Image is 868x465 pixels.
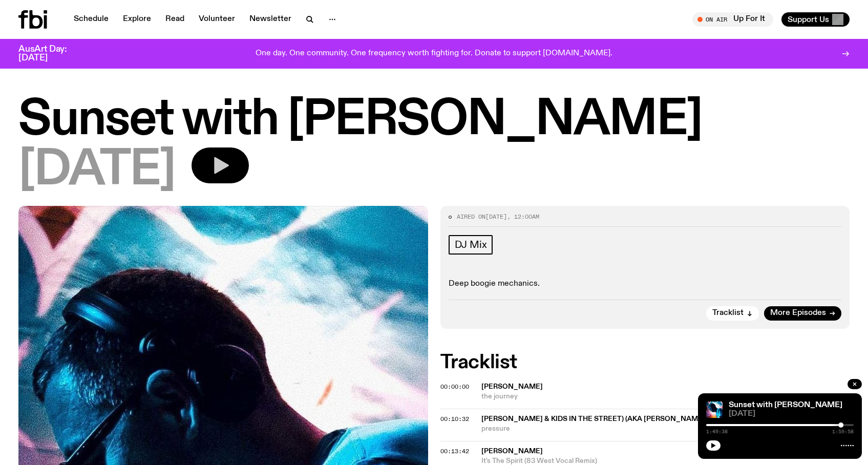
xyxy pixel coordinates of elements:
button: Tracklist [706,306,759,321]
span: Tracklist [712,309,744,317]
span: 00:00:00 [440,383,469,391]
h1: Sunset with [PERSON_NAME] [18,97,850,143]
p: One day. One community. One frequency worth fighting for. Donate to support [DOMAIN_NAME]. [256,49,612,58]
button: 00:00:00 [440,384,469,390]
span: pressure [481,424,850,434]
a: Explore [117,12,157,27]
p: Deep boogie mechanics. [449,279,842,289]
span: , 12:00am [507,213,539,221]
span: [DATE] [729,410,854,418]
button: Support Us [781,12,850,27]
span: [DATE] [485,213,507,221]
span: [DATE] [18,147,175,194]
span: DJ Mix [455,239,487,250]
a: Schedule [68,12,115,27]
h3: AusArt Day: [DATE] [18,45,84,62]
a: DJ Mix [449,235,493,255]
button: 00:10:32 [440,416,469,422]
span: [PERSON_NAME] [481,383,543,390]
span: Aired on [457,213,485,221]
a: Sunset with [PERSON_NAME] [729,401,842,409]
span: 1:49:38 [706,429,728,434]
button: 00:13:42 [440,449,469,454]
button: On AirUp For It [692,12,773,27]
span: More Episodes [770,309,826,317]
a: Volunteer [193,12,241,27]
a: Newsletter [243,12,298,27]
span: [PERSON_NAME] [481,448,543,455]
a: Read [159,12,190,27]
img: Simon Caldwell stands side on, looking downwards. He has headphones on. Behind him is a brightly ... [706,401,723,418]
h2: Tracklist [440,353,850,372]
span: the journey [481,392,850,401]
span: 00:13:42 [440,447,469,455]
a: More Episodes [764,306,841,321]
span: [PERSON_NAME] & Kids in the Street) (aka [PERSON_NAME]) [481,415,707,422]
span: Support Us [788,15,829,24]
span: 1:59:58 [832,429,854,434]
span: 00:10:32 [440,415,469,423]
